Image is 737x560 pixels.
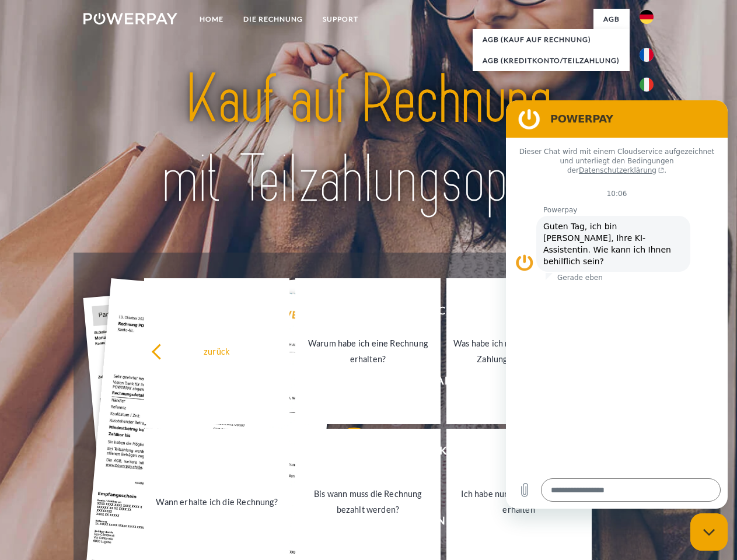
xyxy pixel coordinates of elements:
[453,335,585,367] div: Was habe ich noch offen, ist meine Zahlung eingegangen?
[593,9,630,30] a: agb
[506,100,728,509] iframe: Messaging-Fenster
[473,29,630,50] a: AGB (Kauf auf Rechnung)
[640,78,654,92] img: it
[640,48,654,62] img: fr
[640,10,654,24] img: de
[690,513,728,551] iframe: Schaltfläche zum Öffnen des Messaging-Fensters; Konversation läuft
[190,9,233,30] a: Home
[313,9,368,30] a: SUPPORT
[453,486,585,517] div: Ich habe nur eine Teillieferung erhalten
[233,9,313,30] a: DIE RECHNUNG
[446,278,592,424] a: Was habe ich noch offen, ist meine Zahlung eingegangen?
[473,50,630,71] a: AGB (Kreditkonto/Teilzahlung)
[111,56,626,223] img: title-powerpay_de.svg
[302,335,434,367] div: Warum habe ich eine Rechnung erhalten?
[151,494,282,509] div: Wann erhalte ich die Rechnung?
[302,486,434,517] div: Bis wann muss die Rechnung bezahlt werden?
[83,13,177,24] img: logo-powerpay-white.svg
[151,343,282,359] div: zurück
